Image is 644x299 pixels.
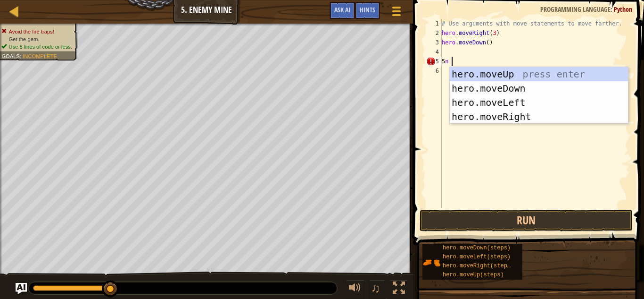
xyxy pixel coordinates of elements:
span: ♫ [371,281,380,295]
span: : [611,5,614,14]
span: Use 5 lines of code or less. [9,43,72,50]
div: 3 [426,38,442,47]
div: 4 [426,47,442,57]
span: : [20,53,23,59]
img: portrait.png [422,254,440,272]
span: Programming language [540,5,611,14]
button: ♫ [369,280,385,299]
button: Ask AI [16,283,27,294]
span: Get the gem. [9,36,40,42]
span: hero.moveLeft(steps) [443,254,511,260]
button: Show game menu [385,2,408,24]
span: hero.moveUp(steps) [443,272,504,278]
span: Hints [360,5,375,14]
button: Ask AI [330,2,355,19]
span: Goals [1,53,20,59]
div: 1 [426,19,442,28]
span: Python [614,5,632,14]
span: Avoid the fire traps! [9,28,54,34]
span: hero.moveDown(steps) [443,245,511,251]
div: 5 [426,57,442,66]
button: Run [420,210,633,231]
button: Toggle fullscreen [389,280,408,299]
span: Ask AI [334,5,350,14]
li: Avoid the fire traps! [1,28,72,35]
button: Adjust volume [346,280,364,299]
span: hero.moveRight(steps) [443,263,514,269]
div: 6 [426,66,442,76]
li: Use 5 lines of code or less. [1,43,72,51]
span: Incomplete [23,53,57,59]
li: Get the gem. [1,35,72,43]
div: 2 [426,28,442,38]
